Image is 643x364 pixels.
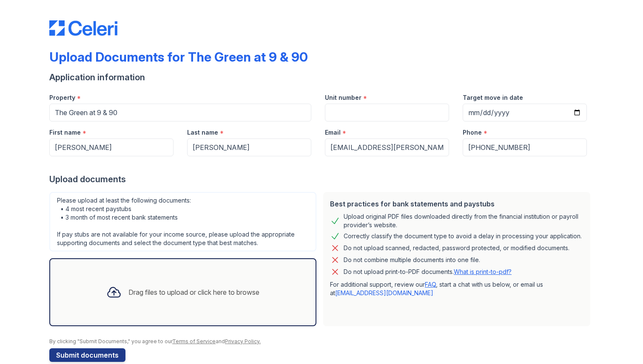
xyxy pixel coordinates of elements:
[187,128,218,137] label: Last name
[335,289,433,296] a: [EMAIL_ADDRESS][DOMAIN_NAME]
[225,338,261,344] a: Privacy Policy.
[463,128,482,137] label: Phone
[325,128,341,137] label: Email
[325,93,361,102] label: Unit number
[344,231,582,241] div: Correctly classify the document type to avoid a delay in processing your application.
[49,71,594,83] div: Application information
[128,287,259,297] div: Drag files to upload or click here to browse
[49,20,117,36] img: CE_Logo_Blue-a8612792a0a2168367f1c8372b55b34899dd931a85d93a1a3d3e32e68fde9ad4.png
[425,281,436,288] a: FAQ
[49,128,81,137] label: First name
[344,255,480,265] div: Do not combine multiple documents into one file.
[49,348,125,362] button: Submit documents
[454,268,512,275] a: What is print-to-pdf?
[49,93,75,102] label: Property
[172,338,216,344] a: Terms of Service
[463,93,523,102] label: Target move in date
[49,49,308,65] div: Upload Documents for The Green at 9 & 90
[344,268,512,276] p: Do not upload print-to-PDF documents.
[330,199,583,209] div: Best practices for bank statements and paystubs
[49,173,594,185] div: Upload documents
[49,192,316,251] div: Please upload at least the following documents: • 4 most recent paystubs • 3 month of most recent...
[49,338,594,345] div: By clicking "Submit Documents," you agree to our and
[330,280,583,297] p: For additional support, review our , start a chat with us below, or email us at
[344,212,583,229] div: Upload original PDF files downloaded directly from the financial institution or payroll provider’...
[344,243,569,253] div: Do not upload scanned, redacted, password protected, or modified documents.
